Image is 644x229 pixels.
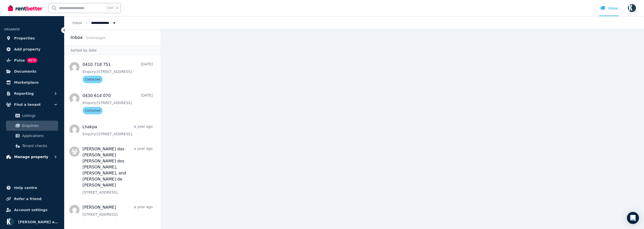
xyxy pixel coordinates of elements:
a: Tenant checks [6,141,58,151]
a: Applications [6,131,58,141]
button: Manage property [4,152,60,162]
a: Listings [6,111,58,121]
img: RentBetter [8,4,42,12]
span: Marketplace [14,79,38,85]
a: [PERSON_NAME]a year ago[STREET_ADDRESS]. [83,204,153,217]
span: Properties [14,35,35,41]
a: Documents [4,66,60,76]
img: Omid Ferdowsian as trustee for The Ferdowsian Trust [628,4,636,12]
span: Account settings [14,207,48,213]
span: Pulse [14,57,25,63]
span: ORGANISE [4,28,20,31]
a: 0410 718 751[DATE]Enquiry:[STREET_ADDRESS].Contacted [83,62,153,83]
span: Enquiries [22,123,56,129]
a: 0430 614 070[DATE]Enquiry:[STREET_ADDRESS].Contacted [83,93,153,114]
span: BETA [27,58,37,63]
span: Reporting [14,90,34,97]
span: Listings [22,113,56,119]
img: Omid Ferdowsian as trustee for The Ferdowsian Trust [6,218,14,226]
a: Refer a friend [4,194,60,204]
span: k [116,6,118,10]
a: Lhakpaa year agoEnquiry:[STREET_ADDRESS]. [83,124,153,136]
a: [PERSON_NAME] dos [PERSON_NAME] [PERSON_NAME] dos [PERSON_NAME], [PERSON_NAME], and [PERSON_NAME]... [83,146,153,195]
a: PulseBETA [4,55,60,65]
a: Enquiries [6,121,58,131]
button: Find a tenant [4,100,60,110]
a: Help centre [4,183,60,193]
span: Ctrl [106,5,114,11]
span: Manage property [14,154,48,160]
span: Refer a friend [14,196,42,202]
h2: Inbox [70,34,83,41]
div: Sorted by date [64,45,161,55]
nav: Message list [64,55,161,229]
div: Open Intercom Messenger [627,212,639,224]
a: Properties [4,33,60,43]
a: Marketplace [4,77,60,87]
span: Tenant checks [22,143,56,149]
span: Add property [14,46,41,52]
button: Reporting [4,88,60,99]
a: Account settings [4,205,60,215]
span: Documents [14,68,36,74]
span: 5 message s [86,36,106,40]
a: Add property [4,44,60,54]
span: Help centre [14,185,37,191]
nav: Breadcrumb [64,16,125,29]
div: Inbox [600,6,618,11]
span: Find a tenant [14,102,41,108]
a: Inbox [72,21,82,25]
span: [PERSON_NAME] as trustee for The Ferdowsian Trust [18,219,58,225]
span: Applications [22,133,56,139]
